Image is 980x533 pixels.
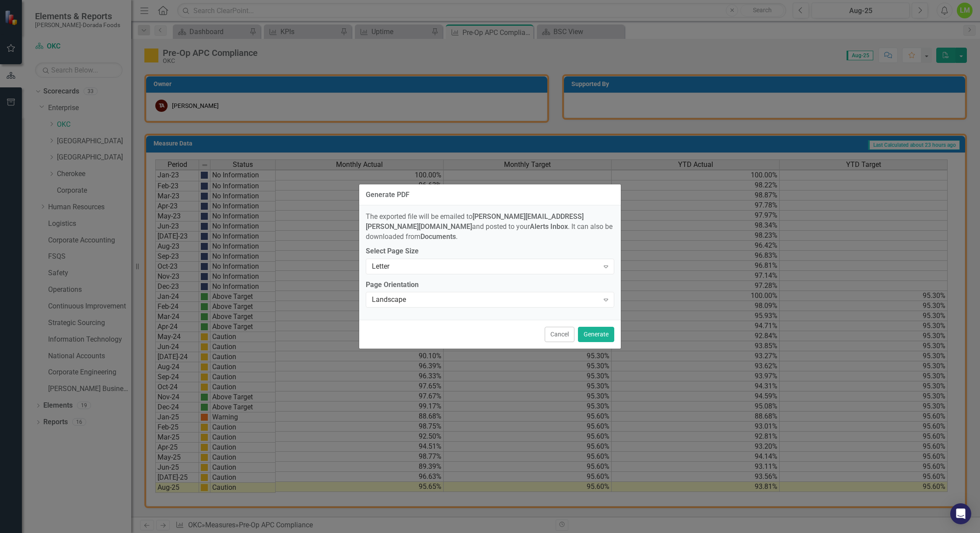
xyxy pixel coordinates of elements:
[366,212,612,241] span: The exported file will be emailed to and posted to your . It can also be downloaded from .
[950,503,971,524] div: Open Intercom Messenger
[372,261,599,271] div: Letter
[545,327,574,342] button: Cancel
[578,327,614,342] button: Generate
[366,246,614,256] label: Select Page Size
[372,295,599,305] div: Landscape
[366,191,409,199] div: Generate PDF
[366,280,614,290] label: Page Orientation
[420,232,456,241] strong: Documents
[530,222,568,231] strong: Alerts Inbox
[366,212,584,231] strong: [PERSON_NAME][EMAIL_ADDRESS][PERSON_NAME][DOMAIN_NAME]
